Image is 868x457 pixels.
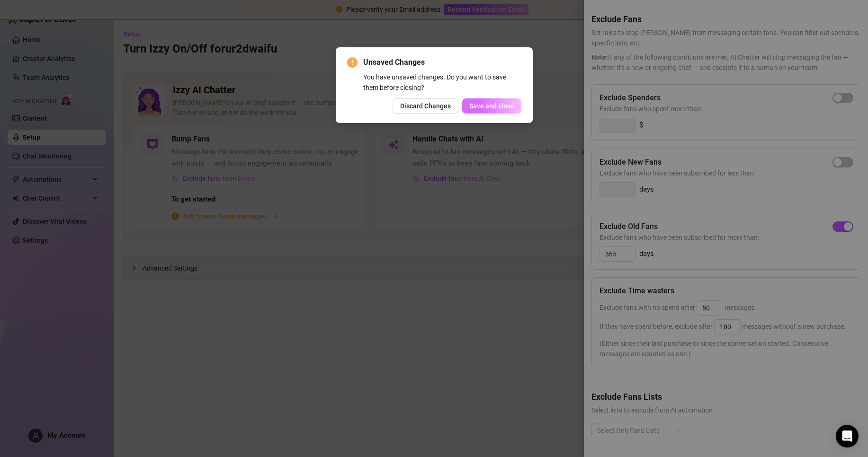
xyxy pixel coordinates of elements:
span: Save and close [469,102,514,110]
span: Unsaved Changes [363,57,521,68]
div: You have unsaved changes. Do you want to save them before closing? [363,72,521,93]
span: Discard Changes [400,102,451,110]
button: Save and close [462,98,521,114]
span: exclamation-circle [347,57,358,68]
button: Discard Changes [393,98,458,114]
div: Open Intercom Messenger [836,425,859,448]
